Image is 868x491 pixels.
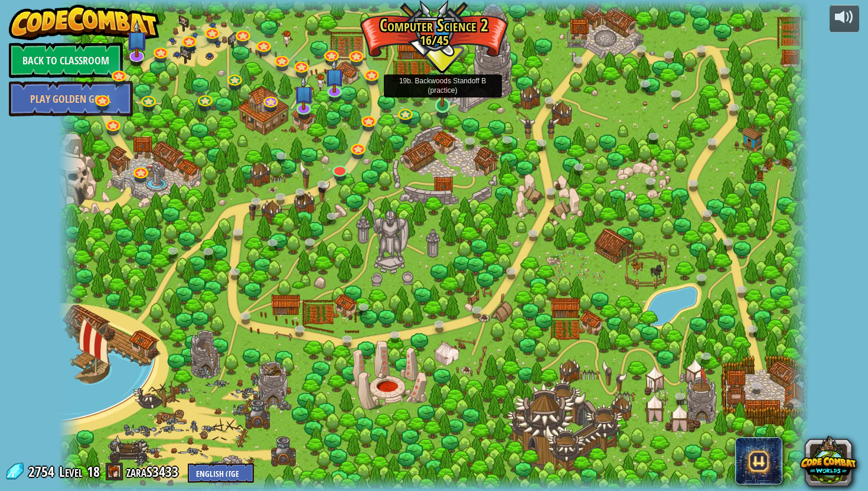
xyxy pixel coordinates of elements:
img: level-banner-unstarted-subscriber.png [126,21,147,58]
img: CodeCombat - Learn how to code by playing a game [9,5,160,40]
span: 18 [87,462,100,481]
img: level-banner-unstarted.png [433,62,452,107]
a: Back to Classroom [9,43,123,78]
img: level-banner-unstarted-subscriber.png [294,77,314,110]
img: level-banner-unstarted-subscriber.png [325,60,344,93]
button: Adjust volume [830,5,859,32]
a: Play Golden Goal [9,81,133,116]
a: zaraS3433 [126,462,182,481]
span: 2754 [28,462,58,481]
span: Level [59,462,83,482]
